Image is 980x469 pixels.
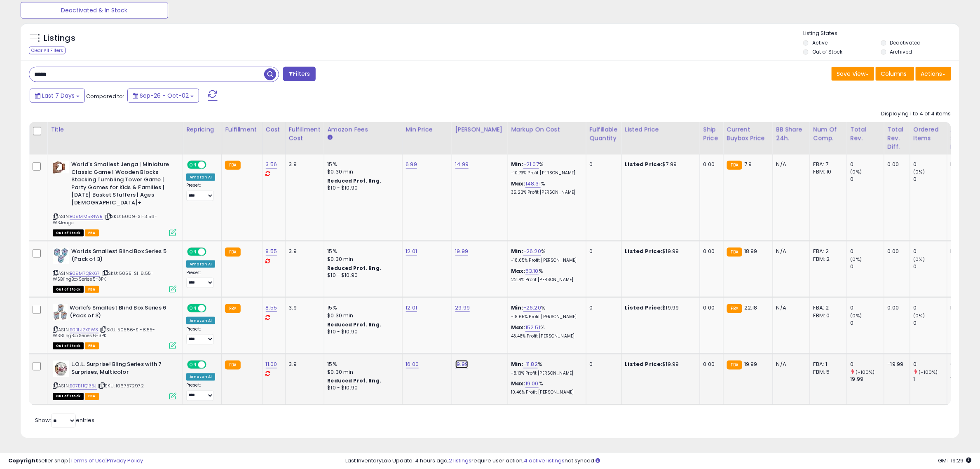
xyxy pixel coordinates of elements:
div: FBM: 0 [814,312,841,319]
div: FBA: 2 [814,248,841,255]
div: Repricing [186,125,218,134]
div: % [511,180,580,195]
a: 3.56 [266,160,277,169]
div: Last InventoryLab Update: 4 hours ago, require user action, not synced. [345,457,972,465]
div: 0 [914,304,947,312]
span: Compared to: [86,92,124,100]
b: Min: [511,160,524,168]
p: 22.71% Profit [PERSON_NAME] [511,277,580,283]
div: 15% [328,248,396,255]
span: OFF [205,249,218,256]
div: 1 [914,376,947,383]
span: Last 7 Days [42,91,75,100]
div: $19.99 [625,248,694,255]
div: $19.99 [625,304,694,312]
div: % [511,304,580,319]
div: 0 [590,361,615,368]
div: Ship Price [703,125,720,143]
div: $0.30 min [328,168,396,176]
button: Save View [832,67,874,81]
div: Listed Price [625,125,696,134]
div: Num of Comp. [814,125,844,143]
div: % [511,361,580,376]
span: FBA [85,286,99,293]
div: 0.00 [703,161,717,168]
div: 0 [851,361,884,368]
div: Fulfillable Quantity [590,125,618,143]
div: Amazon AI [186,174,215,181]
span: 19.99 [744,360,757,368]
a: B0BLJ2XSW3 [70,326,98,333]
a: 29.99 [455,304,470,312]
span: 7.9 [744,160,752,168]
div: Preset: [186,270,215,288]
p: Listing States: [803,30,959,38]
div: % [511,267,580,283]
a: 148.31 [525,180,541,188]
div: 0 [914,319,947,327]
div: N/A [776,304,804,312]
button: Filters [283,67,315,81]
b: Reduced Prof. Rng. [328,177,382,184]
div: N/A [776,248,804,255]
div: 0 [851,161,884,168]
div: Current Buybox Price [727,125,769,143]
b: Min: [511,304,524,312]
b: Listed Price: [625,304,663,312]
a: 12.01 [406,304,417,312]
img: 51sCJ3rCiUL._SL40_.jpg [53,304,68,321]
div: Cost [266,125,282,134]
b: Max: [511,324,526,331]
div: N/A [951,248,978,255]
button: Sep-26 - Oct-02 [127,89,199,103]
div: 0 [590,248,615,255]
small: FBA [727,361,742,370]
div: 0 [590,304,615,312]
a: 16.00 [406,360,419,368]
span: All listings that are currently out of stock and unavailable for purchase on Amazon [53,230,84,237]
div: 0.00 [703,361,717,368]
small: FBA [225,361,240,370]
div: $0.30 min [328,312,396,319]
b: L.O.L. Surprise! Bling Series with 7 Surprises, Multicolor [71,361,171,378]
p: -18.65% Profit [PERSON_NAME] [511,314,580,320]
span: 2025-10-10 19:29 GMT [938,457,972,464]
a: Privacy Policy [107,457,143,464]
b: Max: [511,267,526,275]
a: 19.99 [455,247,469,256]
small: (0%) [851,256,862,263]
button: Columns [876,67,914,81]
div: 0 [590,161,615,168]
span: | SKU: 5055-SI-8.55-WSBlingBoxSeries5-3PK [53,270,153,282]
span: 18.99 [744,247,757,255]
span: OFF [205,305,218,312]
div: Preset: [186,383,215,401]
div: Total Rev. Diff. [888,125,907,151]
div: FBA: 2 [814,304,841,312]
img: 31nevgyZtoL._SL40_.jpg [53,161,69,174]
span: All listings that are currently out of stock and unavailable for purchase on Amazon [53,286,84,293]
div: 0 [851,304,884,312]
div: 15% [328,304,396,312]
div: 19.99 [851,376,884,383]
div: seller snap | | [8,457,143,465]
div: 0 [914,263,947,270]
div: BB Share 24h. [776,125,807,143]
div: $10 - $10.90 [328,328,396,335]
div: ASIN: [53,248,176,292]
a: 2 listings [449,457,471,464]
a: 19.00 [525,380,539,388]
small: FBA [225,161,240,170]
div: 0 [914,361,947,368]
span: | SKU: 5009-SI-3.56-WSJenga [53,213,157,225]
a: 8.55 [266,304,277,312]
b: Reduced Prof. Rng. [328,265,382,272]
b: Max: [511,180,526,188]
div: FBA: 1 [814,361,841,368]
div: % [511,380,580,396]
p: 43.48% Profit [PERSON_NAME] [511,333,580,339]
small: (0%) [851,312,862,319]
div: ASIN: [53,161,176,235]
div: Fulfillment Cost [289,125,321,143]
span: Sep-26 - Oct-02 [140,91,189,100]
